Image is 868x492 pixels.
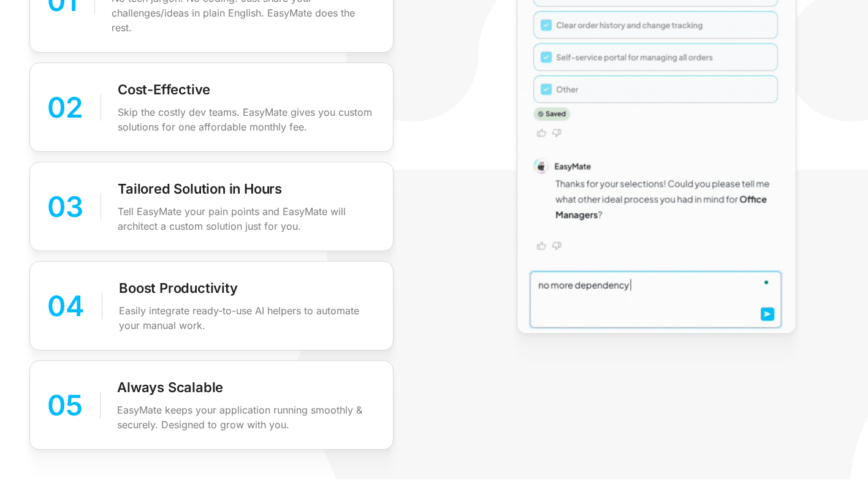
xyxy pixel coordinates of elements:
p: EasyMate keeps your application running smoothly & securely. Designed to grow with you. [117,403,376,432]
div: 03 [47,184,83,229]
p: Boost Productivity [119,279,237,297]
p: Cost-Effective [118,80,210,99]
p: Tell EasyMate your pain points and EasyMate will architect a custom solution just for you. [118,204,376,233]
div: 05 [47,383,83,427]
p: Skip the costly dev teams. EasyMate gives you custom solutions for one affordable monthly fee. [118,105,376,134]
div: 02 [47,85,83,129]
p: Always Scalable [117,378,223,396]
div: 04 [47,284,85,328]
p: Tailored Solution in Hours [118,180,282,198]
p: Easily integrate ready-to-use AI helpers to automate your manual work. [119,303,376,333]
